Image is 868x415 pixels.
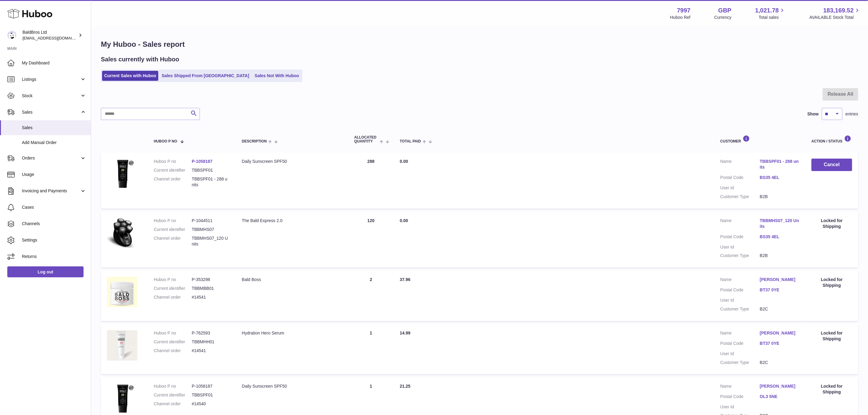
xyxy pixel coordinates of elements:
span: Settings [22,237,86,243]
dt: Customer Type [720,306,760,312]
dd: #14541 [192,348,230,354]
td: 2 [348,271,394,321]
span: Orders [22,155,80,161]
dt: Current identifier [154,286,192,291]
dt: Postal Code [720,394,760,401]
span: Invoicing and Payments [22,188,80,194]
span: Returns [22,254,86,259]
a: BS35 4EL [760,234,799,240]
strong: GBP [718,6,731,15]
div: BaldBros Ltd [22,29,77,41]
a: OL3 5NE [760,394,799,400]
img: 1682580349.png [107,330,137,361]
dt: Postal Code [720,175,760,182]
span: Listings [22,77,80,82]
a: 183,169.52 AVAILABLE Stock Total [809,6,861,20]
span: 37.96 [400,277,410,282]
dt: Name [720,218,760,231]
div: Locked for Shipping [811,383,852,395]
dt: Customer Type [720,360,760,365]
div: Currency [714,15,732,20]
img: 1747210638.png [107,218,137,248]
dt: Channel order [154,294,192,300]
img: 1758094521.png [107,383,137,414]
dt: Huboo P no [154,218,192,224]
span: 21.25 [400,384,410,389]
dt: User Id [720,297,760,303]
span: [EMAIL_ADDRESS][DOMAIN_NAME] [22,36,89,40]
div: Locked for Shipping [811,277,852,288]
dt: Channel order [154,235,192,247]
dd: TBBMHS07_120 Units [192,235,230,247]
h1: My Huboo - Sales report [101,39,858,49]
dd: B2C [760,360,799,365]
a: BS35 4EL [760,175,799,180]
dt: Customer Type [720,253,760,259]
a: Sales Shipped From [GEOGRAPHIC_DATA] [160,71,251,81]
a: Log out [7,266,84,277]
dt: Channel order [154,176,192,188]
div: Action / Status [811,135,852,143]
dd: P-762593 [192,330,230,336]
span: Sales [22,109,80,115]
img: 79971687853618.png [107,277,137,307]
td: 1 [348,324,394,375]
div: Locked for Shipping [811,218,852,229]
a: 1,021.78 Total sales [755,6,786,20]
span: 14.99 [400,331,410,335]
dt: Name [720,277,760,284]
div: Customer [720,135,799,143]
span: My Dashboard [22,60,86,66]
strong: 7997 [677,6,691,15]
dt: Current identifier [154,339,192,345]
dt: Name [720,383,760,391]
div: The Bald Express 2.0 [242,218,342,224]
span: entries [846,111,858,117]
span: ALLOCATED Quantity [354,135,378,143]
td: 288 [348,153,394,208]
dd: P-1044511 [192,218,230,224]
dd: #14540 [192,401,230,407]
div: Locked for Shipping [811,330,852,342]
span: 0.00 [400,218,408,223]
dt: Current identifier [154,167,192,173]
dt: Channel order [154,401,192,407]
dt: User Id [720,244,760,250]
dt: User Id [720,404,760,410]
dt: Huboo P no [154,277,192,283]
span: Stock [22,93,80,99]
div: Bald Boss [242,277,342,283]
dt: User Id [720,185,760,191]
a: TBBMHS07_120 Units [760,218,799,229]
a: [PERSON_NAME] [760,383,799,389]
dt: Current identifier [154,392,192,398]
button: Cancel [811,159,852,171]
span: Add Manual Order [22,140,86,146]
a: BT37 0YE [760,341,799,346]
dt: Postal Code [720,287,760,294]
a: [PERSON_NAME] [760,330,799,336]
dd: B2B [760,253,799,259]
dt: Name [720,159,760,172]
dt: Name [720,330,760,338]
dt: Postal Code [720,234,760,241]
span: Usage [22,172,86,177]
dd: TBBSPF01 [192,392,230,398]
dt: Current identifier [154,227,192,232]
span: Sales [22,125,86,131]
dd: TBBMBB01 [192,286,230,291]
dd: TBBSPF01 - 288 units [192,176,230,188]
td: 120 [348,212,394,268]
dd: P-1058187 [192,383,230,389]
dd: P-353298 [192,277,230,283]
span: Description [242,139,267,143]
dt: Huboo P no [154,330,192,336]
dd: B2C [760,306,799,312]
span: Cases [22,204,86,210]
a: TBBSPF01 - 288 units [760,159,799,170]
dd: B2B [760,194,799,200]
dd: TBBMHS07 [192,227,230,232]
dt: Postal Code [720,341,760,348]
span: Total sales [759,15,786,20]
span: 1,021.78 [755,6,779,15]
